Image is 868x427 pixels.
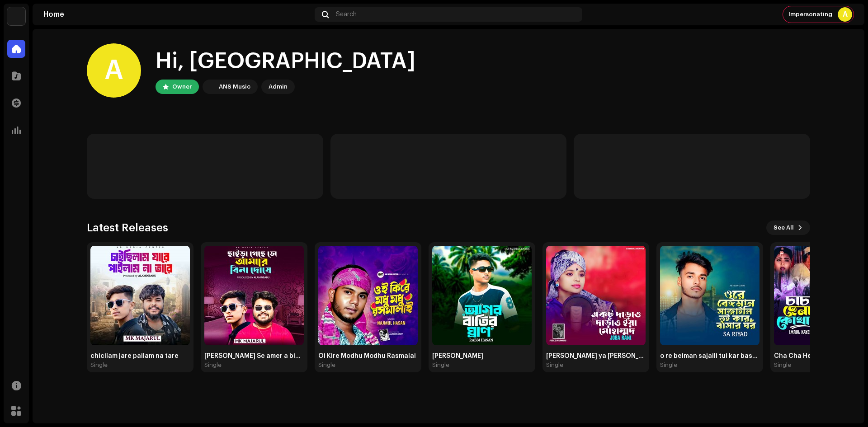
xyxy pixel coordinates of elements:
div: Single [318,361,335,369]
div: Single [204,361,222,369]
img: b132d9d6-4f9b-4fb9-b3c2-16d045163a96 [204,246,304,345]
div: [PERSON_NAME] Se amer a bina deshoe [204,352,304,360]
div: Single [774,361,791,369]
h3: Latest Releases [87,221,168,235]
div: Owner [172,81,192,92]
div: [PERSON_NAME] [432,352,532,360]
div: A [87,43,141,98]
div: Admin [269,81,288,92]
div: Oi Kire Modhu Modhu Rasmalai [318,352,418,360]
div: Single [546,361,563,369]
div: o re beiman sajaili tui kar basor ghor [660,352,759,360]
img: 15e730d9-b526-4769-b929-e2b516b6e195 [90,246,190,345]
div: ANS Music [219,81,250,92]
div: Single [432,361,449,369]
img: bb356b9b-6e90-403f-adc8-c282c7c2e227 [7,7,25,25]
div: Single [90,361,108,369]
div: Home [43,11,311,18]
img: fe9e9c27-a41c-449c-ad4a-201d1c093f53 [660,246,759,345]
img: 342724f6-64ed-41cf-9395-bd9e9610d70e [432,246,532,345]
img: b4634f3b-33b2-4ba5-9992-8fc4d80bb99a [318,246,418,345]
span: Search [336,11,357,18]
img: bb356b9b-6e90-403f-adc8-c282c7c2e227 [204,81,215,92]
button: See All [766,221,810,235]
div: chicilam jare pailam na tare [90,352,190,360]
span: Impersonating [788,11,832,18]
div: Hi, [GEOGRAPHIC_DATA] [156,47,415,76]
img: 9bc3eebd-1bf0-4d0c-82dc-629337592312 [546,246,646,345]
div: [PERSON_NAME] ya [PERSON_NAME] [546,352,646,360]
div: A [838,7,852,22]
span: See All [774,219,794,237]
div: Single [660,361,677,369]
